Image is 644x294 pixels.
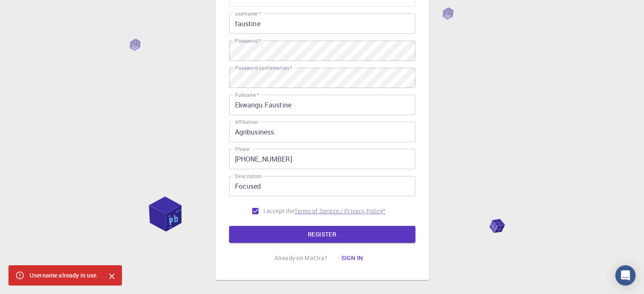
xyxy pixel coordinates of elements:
[229,226,415,243] button: REGISTER
[274,254,328,262] p: Already on Mat3ra?
[235,146,249,153] label: Phone
[615,265,636,286] div: Open Intercom Messenger
[235,118,258,126] label: Affiliation
[235,64,292,71] label: Password confirmation
[235,91,260,99] label: Fullname
[105,269,119,283] button: Close
[235,10,261,17] label: username
[294,207,385,215] p: Terms of Service / Privacy Policy *
[294,207,385,215] a: Terms of Service / Privacy Policy*
[334,250,370,267] button: Sign in
[263,207,295,215] span: I accept the
[235,173,262,180] label: Description
[30,268,98,283] div: Username already in use.
[235,37,261,44] label: Password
